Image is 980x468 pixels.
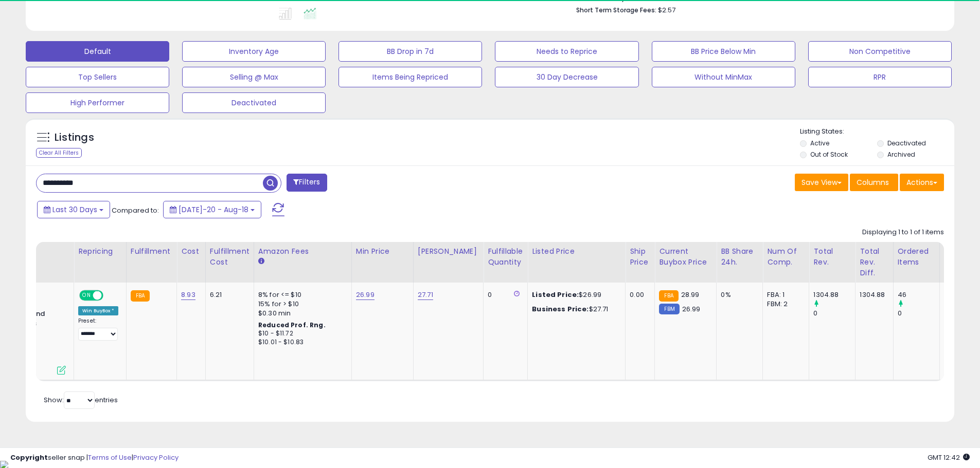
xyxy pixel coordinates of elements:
[532,290,617,299] div: $26.99
[258,290,344,299] div: 8% for <= $10
[258,309,344,318] div: $0.30 min
[133,453,179,462] a: Privacy Policy
[131,290,150,302] small: FBA
[258,321,326,329] b: Reduced Prof. Rng.
[131,246,172,257] div: Fulfillment
[179,204,248,215] span: [DATE]-20 - Aug-18
[418,290,433,300] a: 27.71
[258,246,347,257] div: Amazon Fees
[182,67,326,87] button: Selling @ Max
[532,304,589,314] b: Business Price:
[356,290,375,300] a: 26.99
[112,205,159,215] span: Compared to:
[813,290,855,299] div: 1304.88
[55,130,94,145] h5: Listings
[182,41,326,62] button: Inventory Age
[88,453,132,462] a: Terms of Use
[210,246,250,268] div: Fulfillment Cost
[26,92,169,113] button: High Performer
[338,41,482,62] button: BB Drop in 7d
[10,453,179,463] div: seller snap | |
[102,291,118,300] span: OFF
[78,317,118,341] div: Preset:
[181,246,201,257] div: Cost
[898,309,939,318] div: 0
[808,41,952,62] button: Non Competitive
[36,148,82,158] div: Clear All Filters
[898,246,935,268] div: Ordered Items
[795,174,848,191] button: Save View
[767,290,801,299] div: FBA: 1
[808,67,952,87] button: RPR
[928,453,970,462] span: 2025-09-18 12:42 GMT
[78,246,122,257] div: Repricing
[532,246,621,257] div: Listed Price
[338,67,482,87] button: Items Being Repriced
[210,290,246,299] div: 6.21
[44,395,118,405] span: Show: entries
[356,246,409,257] div: Min Price
[810,139,829,147] label: Active
[630,246,650,268] div: Ship Price
[488,290,520,299] div: 0
[258,299,344,309] div: 15% for > $10
[652,67,795,87] button: Without MinMax
[532,305,617,314] div: $27.71
[80,291,93,300] span: ON
[767,246,805,268] div: Num of Comp.
[862,228,944,237] div: Displaying 1 to 1 of 1 items
[258,329,344,338] div: $10 - $11.72
[857,177,889,188] span: Columns
[576,6,656,14] b: Short Term Storage Fees:
[26,41,169,62] button: Default
[26,67,169,87] button: Top Sellers
[532,290,579,299] b: Listed Price:
[898,290,939,299] div: 46
[659,246,712,268] div: Current Buybox Price
[860,246,888,278] div: Total Rev. Diff.
[850,174,898,191] button: Columns
[418,246,479,257] div: [PERSON_NAME]
[682,304,701,314] span: 26.99
[163,201,261,218] button: [DATE]-20 - Aug-18
[652,41,795,62] button: BB Price Below Min
[181,290,195,300] a: 8.93
[630,290,647,299] div: 0.00
[813,309,855,318] div: 0
[52,204,97,215] span: Last 30 Days
[182,92,326,113] button: Deactivated
[659,304,679,314] small: FBM
[10,453,48,462] strong: Copyright
[887,150,915,159] label: Archived
[810,150,848,159] label: Out of Stock
[37,201,110,218] button: Last 30 Days
[258,257,264,266] small: Amazon Fees.
[659,290,678,302] small: FBA
[721,246,758,268] div: BB Share 24h.
[287,174,327,192] button: Filters
[813,246,851,268] div: Total Rev.
[488,246,523,268] div: Fulfillable Quantity
[681,290,700,299] span: 28.99
[887,139,926,147] label: Deactivated
[767,299,801,309] div: FBM: 2
[78,306,118,315] div: Win BuyBox *
[495,67,638,87] button: 30 Day Decrease
[258,338,344,347] div: $10.01 - $10.83
[721,290,755,299] div: 0%
[800,127,954,137] p: Listing States:
[495,41,638,62] button: Needs to Reprice
[900,174,944,191] button: Actions
[658,5,675,15] span: $2.57
[860,290,885,299] div: 1304.88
